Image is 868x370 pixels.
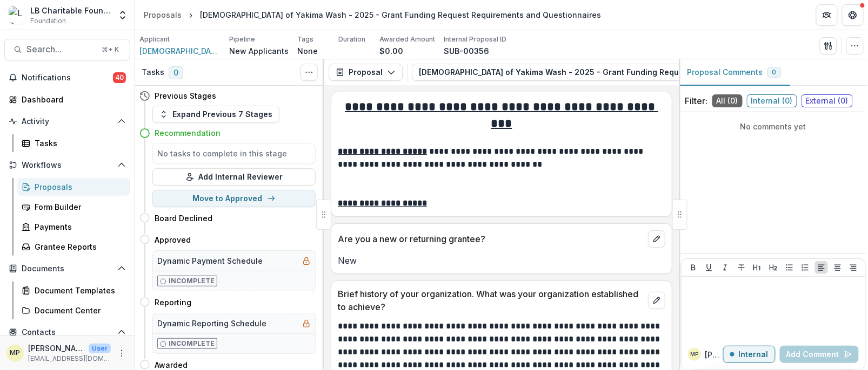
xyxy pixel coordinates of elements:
button: Add Comment [780,346,859,363]
button: Ordered List [799,261,812,274]
p: Duration [338,35,365,44]
span: All ( 0 ) [712,94,743,107]
span: Workflows [22,161,113,170]
p: Are you a new or returning grantee? [338,232,644,245]
button: Align Left [815,261,828,274]
h5: Dynamic Payment Schedule [157,255,263,266]
a: Document Templates [17,282,130,299]
span: Activity [22,117,113,126]
div: Dashboard [22,94,122,105]
p: Internal [739,350,769,359]
button: edit [648,292,665,309]
button: Heading 1 [751,261,764,274]
p: [PERSON_NAME] [705,349,723,360]
span: Foundation [30,16,66,26]
p: Tags [297,35,313,44]
button: Underline [703,261,716,274]
div: [DEMOGRAPHIC_DATA] of Yakima Wash - 2025 - Grant Funding Request Requirements and Questionnaires [200,9,601,20]
p: Brief history of your organization. What was your organization established to achieve? [338,287,644,313]
button: Bullet List [783,261,796,274]
button: Partners [816,4,838,26]
span: Documents [22,264,113,273]
div: Marietta Pugal [691,352,699,357]
p: User [89,344,111,353]
p: Awarded Amount [379,35,435,44]
div: ⌘ + K [99,44,121,56]
div: Grantee Reports [35,241,122,252]
p: New [338,254,665,267]
span: 40 [113,72,126,83]
h3: Tasks [142,68,164,77]
p: [PERSON_NAME] [28,342,84,354]
span: Notifications [22,73,113,83]
p: Filter: [685,94,708,107]
p: New Applicants [229,45,289,57]
p: $0.00 [379,45,403,57]
div: Document Templates [35,285,122,296]
button: Notifications40 [4,69,130,86]
p: Incomplete [169,276,215,286]
span: Contacts [22,328,113,337]
button: Align Center [831,261,844,274]
nav: breadcrumb [139,7,605,23]
p: [EMAIL_ADDRESS][DOMAIN_NAME] [28,354,111,364]
div: LB Charitable Foundation [30,5,111,16]
button: Open Documents [4,260,130,277]
button: Move to Approved [152,190,316,207]
p: Pipeline [229,35,255,44]
div: Tasks [35,138,122,149]
p: None [297,45,318,57]
button: Get Help [842,4,864,26]
div: Proposals [35,181,122,193]
h5: Dynamic Reporting Schedule [157,318,266,329]
span: Search... [26,44,95,54]
button: Proposal Comments [679,59,790,86]
div: Form Builder [35,201,122,213]
h4: Recommendation [155,127,221,139]
span: 0 [772,68,777,76]
button: Open Activity [4,113,130,130]
a: Grantee Reports [17,238,130,256]
p: SUB-00356 [444,45,489,57]
p: Internal Proposal ID [444,35,506,44]
h4: Reporting [155,297,191,308]
h4: Board Declined [155,213,212,224]
button: Internal [723,346,776,363]
h4: Previous Stages [155,90,216,101]
button: Italicize [719,261,732,274]
button: Strike [735,261,748,274]
div: Marietta Pugal [10,350,21,357]
a: Tasks [17,134,130,152]
button: edit [648,230,665,248]
button: Heading 2 [767,261,780,274]
a: Document Center [17,302,130,319]
a: Proposals [139,7,186,23]
img: LB Charitable Foundation [9,6,26,24]
p: Incomplete [169,339,215,348]
button: [DEMOGRAPHIC_DATA] of Yakima Wash - 2025 - Grant Funding Request Requirements and Questionnaires [412,64,857,81]
p: Applicant [139,35,170,44]
button: Align Right [847,261,860,274]
h4: Approved [155,234,191,245]
a: Form Builder [17,198,130,216]
span: External ( 0 ) [802,94,853,107]
span: Internal ( 0 ) [747,94,797,107]
button: Open Contacts [4,324,130,341]
a: Proposals [17,178,130,196]
button: Proposal [329,64,403,81]
div: Proposals [144,9,182,20]
a: [DEMOGRAPHIC_DATA] of Yakima Wash [139,45,221,57]
button: More [115,347,128,360]
button: Expand Previous 7 Stages [152,106,279,123]
a: Dashboard [4,91,130,108]
button: Bold [687,261,700,274]
button: Open Workflows [4,156,130,174]
span: 0 [169,66,183,79]
button: Toggle View Cancelled Tasks [301,64,318,81]
button: Add Internal Reviewer [152,168,316,186]
p: No comments yet [685,121,862,132]
button: Search... [4,39,130,60]
button: Open entity switcher [115,4,130,26]
div: Document Center [35,305,122,316]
